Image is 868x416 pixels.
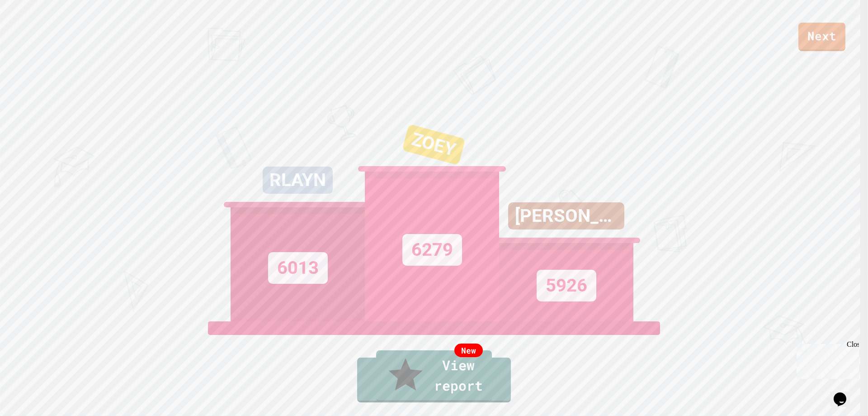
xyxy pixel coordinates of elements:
iframe: chat widget [830,380,859,407]
div: 6279 [402,234,462,266]
a: Next [798,23,845,51]
a: View report [376,350,492,402]
div: Chat with us now!Close [4,4,62,57]
iframe: chat widget [793,340,859,379]
div: 5926 [537,270,596,301]
div: RLAYN [263,167,333,194]
div: [PERSON_NAME] [508,202,624,230]
div: New [454,344,483,357]
div: 6013 [268,252,328,284]
div: ZOEY [402,124,465,165]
